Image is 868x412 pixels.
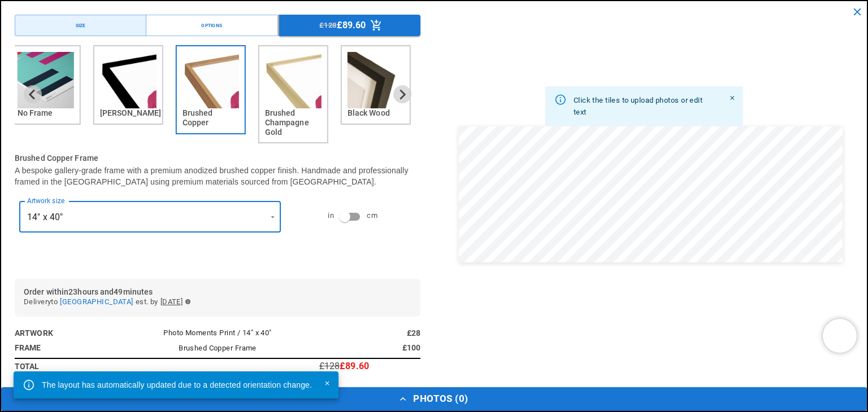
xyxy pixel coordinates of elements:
table: simple table [15,326,420,374]
span: Delivery to [24,296,58,308]
li: 3 of 6 [176,45,249,143]
h6: Brushed Champagne Gold [265,108,322,137]
span: [GEOGRAPHIC_DATA] [60,297,133,306]
h6: Artwork [15,327,116,339]
span: [DATE] [160,296,183,308]
label: Artwork size [27,196,64,205]
p: £128 [319,362,340,371]
span: £128 [319,19,337,32]
li: 5 of 6 [341,45,414,143]
span: Brushed Copper Frame [179,344,257,352]
h6: [PERSON_NAME] [100,108,157,118]
li: 2 of 6 [93,45,167,143]
button: Options [146,15,277,36]
li: 1 of 6 [11,45,84,143]
p: £89.60 [337,21,366,30]
h6: Brushed Copper [183,108,239,128]
p: £89.60 [340,362,369,371]
div: Menu buttons [15,15,420,36]
h6: Frame [15,341,116,354]
button: Next slide [393,85,411,103]
button: Close [321,377,334,390]
h6: No Frame [18,108,74,118]
button: close [847,1,868,23]
span: Click the tiles to upload photos or edit text [574,95,702,116]
li: 4 of 6 [258,45,332,143]
span: Photo Moments Print / 14" x 40" [163,328,271,337]
h6: Black Wood [348,108,404,118]
h6: Order within 23 hours and 49 minutes [24,288,411,296]
button: Photos (0) [1,387,867,411]
h6: £100 [319,341,421,354]
button: Size [15,15,146,36]
div: Size [76,21,86,29]
button: £128£89.60 [279,15,420,36]
p: A bespoke gallery-grade frame with a premium anodized brushed copper finish. Handmade and profess... [15,165,420,187]
h6: Brushed Copper Frame [15,152,420,165]
div: Options [201,21,222,29]
button: Previous slide [24,85,42,103]
h6: Total [15,360,116,372]
button: [GEOGRAPHIC_DATA] [60,296,133,308]
h6: £28 [319,327,421,339]
span: in [328,209,334,222]
button: Close [726,91,739,104]
span: est. by [136,296,158,308]
div: Frame Option [15,45,420,143]
iframe: Chatra live chat [823,319,857,353]
div: 14" x 40" [19,201,281,233]
span: cm [367,209,377,222]
div: The layout has automatically updated due to a detected orientation change. [42,375,312,395]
